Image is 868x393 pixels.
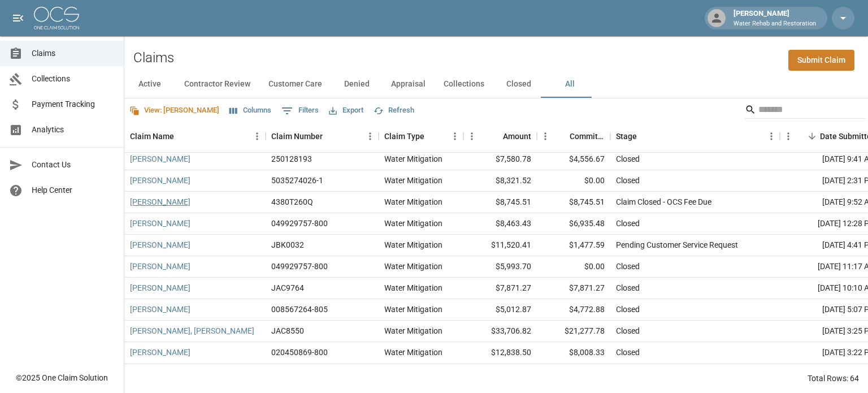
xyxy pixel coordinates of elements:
[331,71,382,98] button: Denied
[463,321,537,342] div: $33,706.82
[279,102,322,120] button: Show filters
[32,124,115,136] span: Analytics
[729,8,821,28] div: [PERSON_NAME]
[537,192,610,213] div: $8,745.51
[384,218,442,229] div: Water Mitigation
[537,342,610,364] div: $8,008.33
[616,261,640,272] div: Closed
[463,256,537,278] div: $5,993.70
[266,120,379,152] div: Claim Number
[537,299,610,321] div: $4,772.88
[808,373,859,384] div: Total Rows: 64
[463,192,537,213] div: $8,745.51
[616,218,640,229] div: Closed
[384,347,442,358] div: Water Mitigation
[384,175,442,186] div: Water Mitigation
[463,235,537,256] div: $11,520.41
[537,278,610,299] div: $7,871.27
[371,102,417,119] button: Refresh
[16,372,108,383] div: © 2025 One Claim Solution
[130,347,190,358] a: [PERSON_NAME]
[133,50,174,66] h2: Claims
[384,239,442,251] div: Water Mitigation
[32,159,115,171] span: Contact Us
[124,71,175,98] button: Active
[271,347,328,358] div: 020450869-800
[271,239,304,251] div: JBK0032
[487,128,503,144] button: Sort
[249,128,266,145] button: Menu
[780,128,797,145] button: Menu
[32,184,115,196] span: Help Center
[463,342,537,364] div: $12,838.50
[130,282,190,293] a: [PERSON_NAME]
[384,196,442,208] div: Water Mitigation
[616,304,640,315] div: Closed
[537,321,610,342] div: $21,277.78
[271,304,328,315] div: 008567264-805
[384,153,442,165] div: Water Mitigation
[463,213,537,235] div: $8,463.43
[384,304,442,315] div: Water Mitigation
[130,153,190,165] a: [PERSON_NAME]
[788,50,854,71] a: Submit Claim
[610,120,780,152] div: Stage
[130,218,190,229] a: [PERSON_NAME]
[384,325,442,336] div: Water Mitigation
[130,261,190,272] a: [PERSON_NAME]
[130,196,190,208] a: [PERSON_NAME]
[130,239,190,251] a: [PERSON_NAME]
[271,282,304,293] div: JAC9764
[463,128,480,145] button: Menu
[537,256,610,278] div: $0.00
[424,128,440,144] button: Sort
[537,170,610,192] div: $0.00
[271,325,304,336] div: JAC8550
[271,261,328,272] div: 049929757-800
[271,175,323,186] div: 5035274026-1
[259,71,331,98] button: Customer Care
[463,278,537,299] div: $7,871.27
[379,120,463,152] div: Claim Type
[763,128,780,145] button: Menu
[130,120,174,152] div: Claim Name
[362,128,379,145] button: Menu
[130,175,190,186] a: [PERSON_NAME]
[537,120,610,152] div: Committed Amount
[616,175,640,186] div: Closed
[7,7,29,29] button: open drawer
[616,153,640,165] div: Closed
[124,71,868,98] div: dynamic tabs
[435,71,493,98] button: Collections
[616,347,640,358] div: Closed
[271,196,313,208] div: 4380T260Q
[544,71,595,98] button: All
[271,120,323,152] div: Claim Number
[34,7,79,29] img: ocs-logo-white-transparent.png
[463,170,537,192] div: $8,321.52
[326,102,366,119] button: Export
[734,19,816,29] p: Water Rehab and Restoration
[32,98,115,110] span: Payment Tracking
[537,128,554,145] button: Menu
[570,120,605,152] div: Committed Amount
[537,213,610,235] div: $6,935.48
[745,101,866,121] div: Search
[804,128,820,144] button: Sort
[130,325,254,336] a: [PERSON_NAME], [PERSON_NAME]
[384,120,424,152] div: Claim Type
[537,149,610,170] div: $4,556.67
[130,304,190,315] a: [PERSON_NAME]
[616,120,637,152] div: Stage
[616,325,640,336] div: Closed
[493,71,544,98] button: Closed
[32,47,115,59] span: Claims
[537,235,610,256] div: $1,477.59
[227,102,274,119] button: Select columns
[446,128,463,145] button: Menu
[637,128,653,144] button: Sort
[174,128,190,144] button: Sort
[271,218,328,229] div: 049929757-800
[554,128,570,144] button: Sort
[127,102,222,119] button: View: [PERSON_NAME]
